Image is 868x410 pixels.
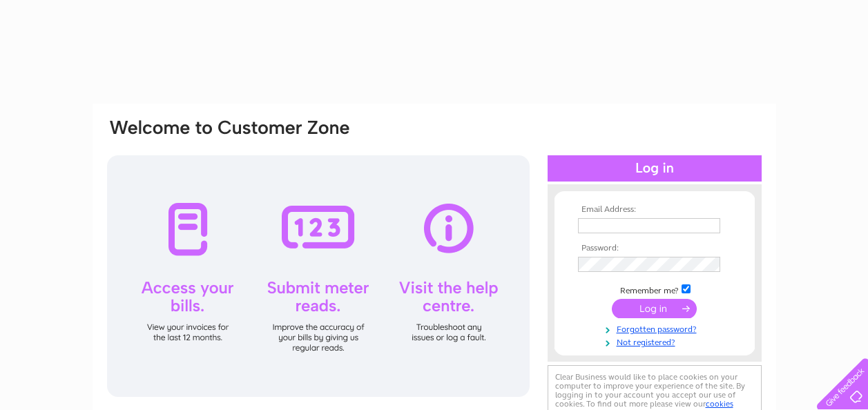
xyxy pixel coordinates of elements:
[578,335,735,348] a: Not registered?
[612,299,697,318] input: Submit
[578,322,735,335] a: Forgotten password?
[575,244,735,253] th: Password:
[575,282,735,296] td: Remember me?
[575,205,735,215] th: Email Address:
